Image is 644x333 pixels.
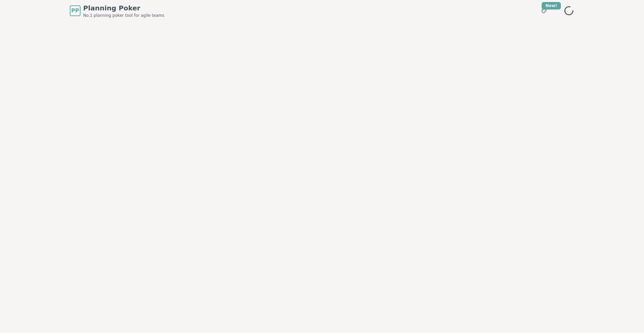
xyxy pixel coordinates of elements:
button: New! [538,5,550,17]
span: Planning Poker [83,3,164,13]
a: PPPlanning PokerNo.1 planning poker tool for agile teams [70,3,164,18]
span: No.1 planning poker tool for agile teams [83,13,164,18]
span: PP [71,7,79,15]
div: New! [542,2,561,9]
